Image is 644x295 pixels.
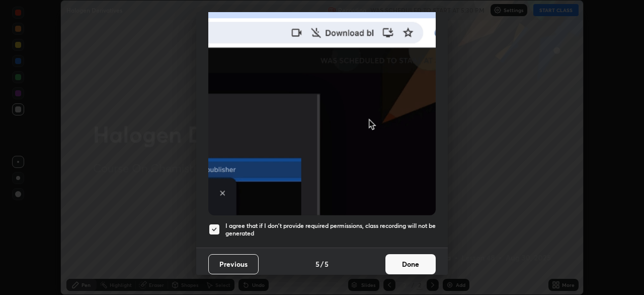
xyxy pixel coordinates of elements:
[208,254,259,274] button: Previous
[325,259,329,269] h4: 5
[320,259,324,269] h4: /
[385,254,436,274] button: Done
[225,222,436,238] h5: I agree that if I don't provide required permissions, class recording will not be generated
[315,259,319,269] h4: 5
